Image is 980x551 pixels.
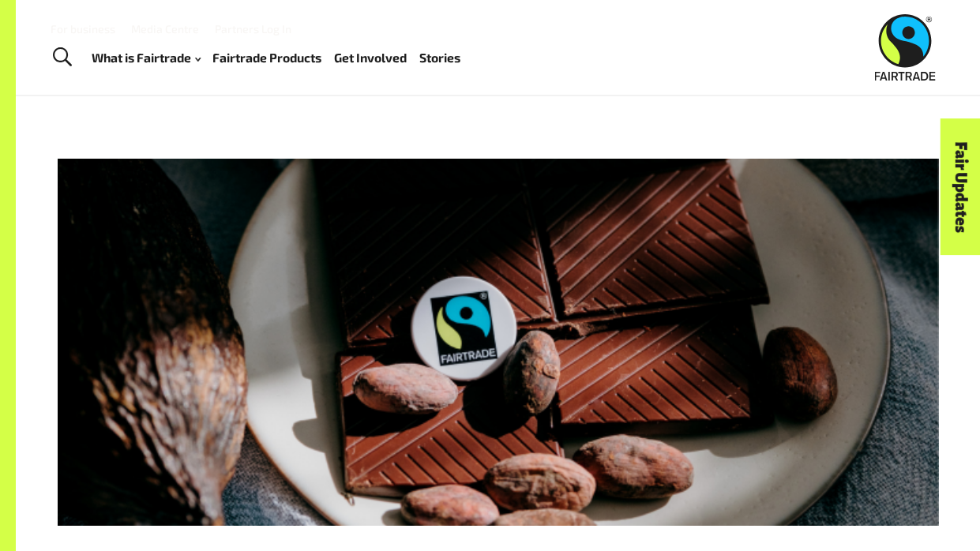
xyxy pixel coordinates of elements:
[43,38,81,77] a: Toggle Search
[131,22,199,36] a: Media Centre
[334,47,407,69] a: Get Involved
[92,47,201,69] a: What is Fairtrade
[212,47,321,69] a: Fairtrade Products
[419,47,460,69] a: Stories
[51,22,115,36] a: For business
[875,14,936,81] img: Fairtrade Australia New Zealand logo
[215,22,291,36] a: Partners Log In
